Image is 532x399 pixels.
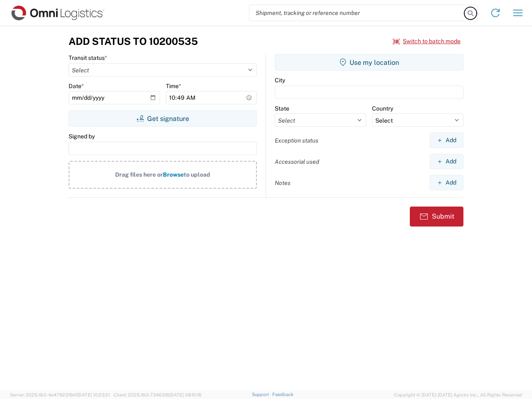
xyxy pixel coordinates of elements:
[275,137,318,144] label: Exception status
[77,392,110,397] span: [DATE] 10:23:21
[393,34,461,48] button: Switch to batch mode
[275,76,285,84] label: City
[272,392,293,397] a: Feedback
[372,105,393,112] label: Country
[169,392,202,397] span: [DATE] 08:10:16
[69,133,95,140] label: Signed by
[275,179,291,187] label: Notes
[394,391,522,399] span: Copyright © [DATE]-[DATE] Agistix Inc., All Rights Reserved
[275,105,289,112] label: State
[430,133,463,148] button: Add
[410,207,463,227] button: Submit
[69,54,107,62] label: Transit status
[166,82,181,90] label: Time
[115,171,163,178] span: Drag files here or
[10,392,110,397] span: Server: 2025.18.0-4e47823f9d1
[275,158,319,165] label: Accessorial used
[249,5,465,21] input: Shipment, tracking or reference number
[69,110,257,127] button: Get signature
[163,171,184,178] span: Browse
[69,82,84,90] label: Date
[430,154,463,169] button: Add
[69,35,198,47] h3: Add Status to 10200535
[113,392,202,397] span: Client: 2025.18.0-7346316
[252,392,273,397] a: Support
[430,175,463,190] button: Add
[184,171,210,178] span: to upload
[275,54,463,71] button: Use my location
